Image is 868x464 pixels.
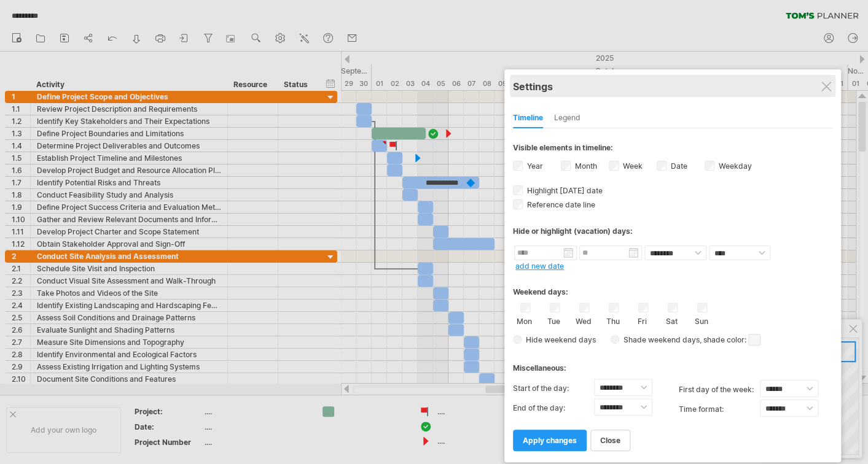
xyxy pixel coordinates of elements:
div: Timeline [513,109,543,128]
label: Year [525,161,543,171]
label: Time format: [679,400,760,419]
label: Month [573,161,597,171]
label: Thu [605,314,620,326]
span: , shade color: [700,333,760,347]
span: Hide weekend days [522,335,596,344]
span: close [600,436,620,445]
label: Wed [576,314,591,326]
label: End of the day: [513,398,594,418]
div: Miscellaneous: [513,352,832,376]
label: Start of the day: [513,379,594,398]
label: Tue [546,314,561,326]
a: add new date [515,261,564,271]
a: apply changes [513,430,587,451]
label: Sat [664,314,679,326]
span: Reference date line [525,200,595,209]
label: Week [620,161,643,171]
label: Weekday [716,161,752,171]
label: Sun [694,314,709,326]
div: Visible elements in timeline: [513,143,832,156]
label: Fri [635,314,650,326]
span: click here to change the shade color [748,334,760,346]
label: Mon [517,314,532,326]
a: close [590,430,630,451]
label: first day of the week: [679,380,760,400]
div: Hide or highlight (vacation) days: [513,226,832,236]
span: apply changes [523,436,577,445]
span: Highlight [DATE] date [525,186,603,195]
div: Weekend days: [513,276,832,300]
span: Shade weekend days [619,335,700,344]
div: Legend [554,109,581,128]
label: Date [668,161,687,171]
div: Settings [513,75,832,97]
